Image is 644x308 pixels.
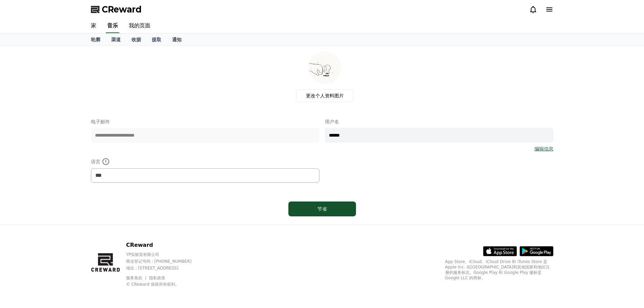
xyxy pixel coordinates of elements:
[126,266,178,270] font: 地址 : [STREET_ADDRESS]
[132,37,141,42] font: 收据
[123,19,156,33] a: 我的页面
[146,33,167,46] a: 提取
[152,37,161,42] font: 提取
[317,206,327,212] font: 节省
[91,119,110,124] font: 电子邮件
[126,276,147,280] a: 服务条款
[106,19,119,33] a: 音乐
[534,146,553,151] font: 编辑信息
[126,252,160,257] font: YP实验室有限公司
[309,51,341,84] img: 个人资料图片
[149,276,165,280] a: 隐私政策
[86,33,106,46] a: 轮廓
[86,19,102,33] a: 家
[102,5,142,14] font: CReward
[91,37,100,42] font: 轮廓
[126,242,153,248] font: CReward
[126,282,179,287] font: © CReward 保留所有权利。
[17,224,29,230] span: Home
[107,22,118,29] font: 音乐
[91,159,100,164] font: 语言
[100,224,117,230] span: Settings
[172,37,182,42] font: 通知
[445,259,550,280] font: App Store、iCloud、iCloud Drive 和 iTunes Store 是 Apple Inc. 在[GEOGRAPHIC_DATA]和其他国家和地区注册的服务标志。Googl...
[2,214,45,231] a: Home
[45,214,87,231] a: Messages
[129,22,150,29] font: 我的页面
[306,93,344,98] font: 更改个人资料图片
[167,33,187,46] a: 通知
[91,4,142,15] a: CReward
[106,33,126,46] a: 渠道
[534,145,553,152] a: 编辑信息
[325,119,339,124] font: 用户名
[126,259,192,264] font: 商业登记号码 : [PHONE_NUMBER]
[87,214,130,231] a: Settings
[56,225,76,230] span: Messages
[126,276,142,280] font: 服务条款
[126,33,146,46] a: 收据
[91,22,96,29] font: 家
[111,37,121,42] font: 渠道
[288,202,356,216] button: 节省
